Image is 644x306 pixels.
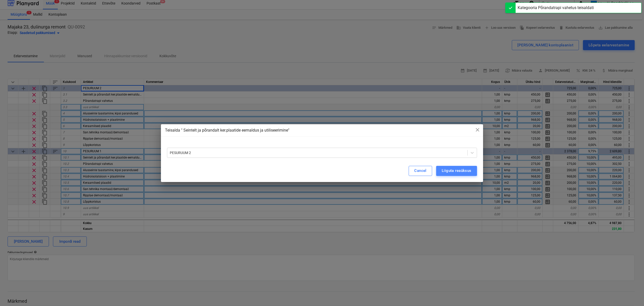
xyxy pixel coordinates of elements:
[474,127,481,133] span: close
[619,282,644,306] iframe: Chat Widget
[442,167,471,174] div: Liiguta reaüksus
[414,167,427,174] div: Cancel
[619,282,644,306] div: Vestlusvidin
[518,5,594,11] div: Kategooria Põrandatrapi vahetus teisaldati
[436,166,477,176] button: Liiguta reaüksus
[474,127,481,135] div: close
[165,127,479,133] div: Teisalda " Seintelt ja põrandalt ker.plaatide eemaldus ja utiliseerimine"
[409,166,432,176] button: Cancel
